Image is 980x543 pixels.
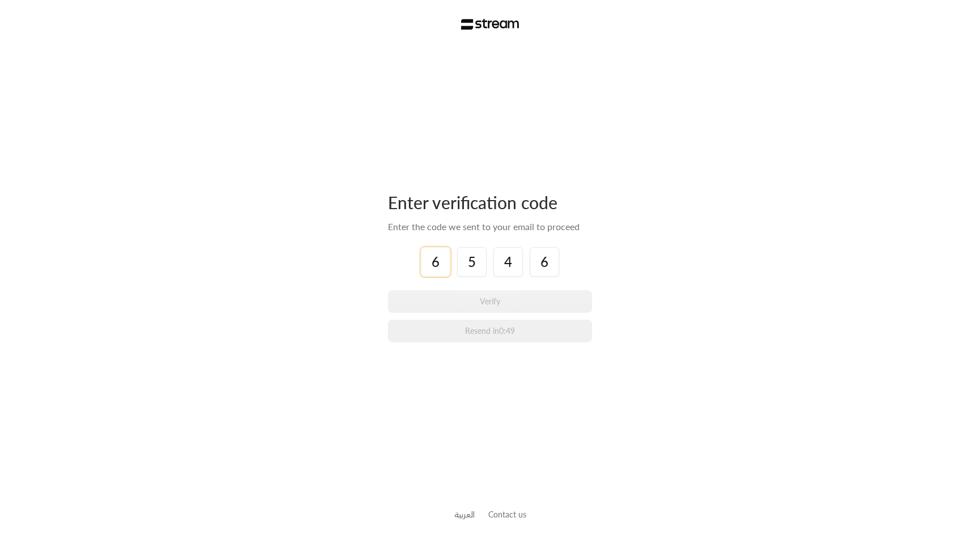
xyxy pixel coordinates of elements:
button: Contact us [488,508,526,520]
img: Stream Logo [461,19,519,30]
div: Enter the code we sent to your email to proceed [388,220,592,234]
a: العربية [454,504,475,525]
a: Contact us [488,510,526,519]
div: Enter verification code [388,192,592,213]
